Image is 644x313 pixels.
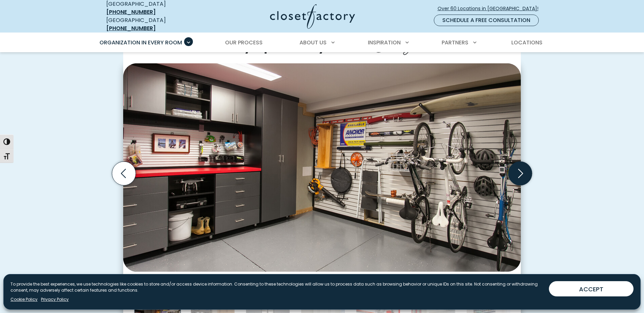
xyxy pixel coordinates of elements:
[368,39,401,46] span: Inspiration
[442,39,468,46] span: Partners
[95,33,550,52] nav: Primary Menu
[438,5,544,12] span: Over 60 Locations in [GEOGRAPHIC_DATA]!
[123,63,521,272] img: Custom garage slatwall organizer for bikes, surf boards, and tools
[434,15,539,26] a: Schedule a Free Consultation
[109,159,138,188] button: Previous slide
[511,39,542,46] span: Locations
[106,8,156,16] a: [PHONE_NUMBER]
[299,39,327,46] span: About Us
[225,39,263,46] span: Our Process
[437,3,544,15] a: Over 60 Locations in [GEOGRAPHIC_DATA]!
[270,4,355,29] img: Closet Factory Logo
[10,281,543,293] p: To provide the best experiences, we use technologies like cookies to store and/or access device i...
[10,296,38,302] a: Cookie Policy
[549,281,634,296] button: ACCEPT
[506,159,535,188] button: Next slide
[99,39,182,46] span: Organization in Every Room
[123,272,521,284] figcaption: Slat wall organizer for bikes, surf boards, and tools.
[41,296,69,302] a: Privacy Policy
[106,24,156,32] a: [PHONE_NUMBER]
[106,16,204,33] div: [GEOGRAPHIC_DATA]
